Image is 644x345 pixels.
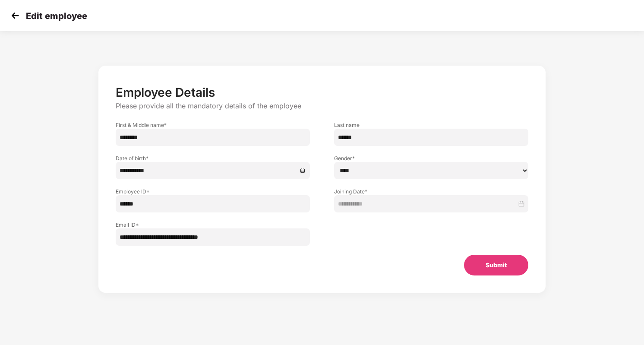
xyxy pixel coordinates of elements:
p: Employee Details [116,85,528,100]
label: Gender [334,155,528,162]
p: Please provide all the mandatory details of the employee [116,101,528,111]
label: First & Middle name [116,121,310,129]
img: svg+xml;base64,PHN2ZyB4bWxucz0iaHR0cDovL3d3dy53My5vcmcvMjAwMC9zdmciIHdpZHRoPSIzMCIgaGVpZ2h0PSIzMC... [9,9,22,22]
label: Last name [334,121,528,129]
label: Joining Date [334,188,528,195]
label: Employee ID [116,188,310,195]
button: Submit [464,255,528,275]
label: Date of birth [116,155,310,162]
p: Edit employee [26,11,87,21]
label: Email ID [116,221,310,228]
